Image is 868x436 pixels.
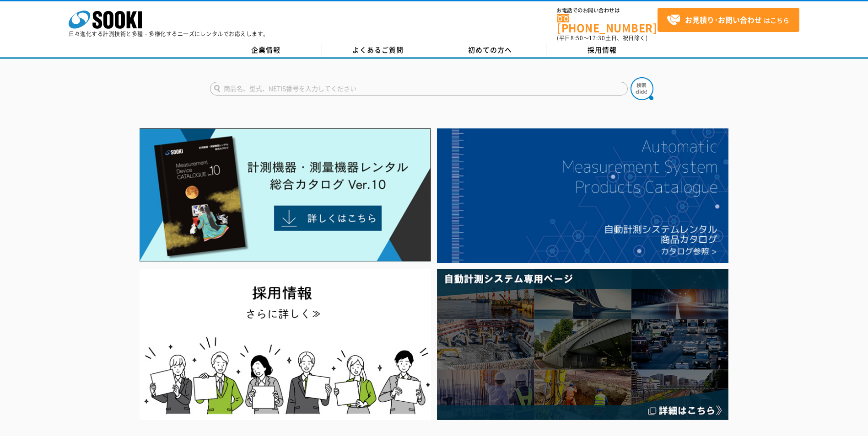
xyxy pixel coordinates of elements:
img: btn_search.png [631,77,653,100]
span: お電話でのお問い合わせは [557,8,658,13]
input: 商品名、型式、NETIS番号を入力してください [210,82,628,96]
a: お見積り･お問い合わせはこちら [658,8,799,32]
a: 採用情報 [546,43,658,57]
span: はこちら [667,13,789,27]
img: Catalog Ver10 [140,128,431,262]
span: 8:50 [571,34,583,42]
a: [PHONE_NUMBER] [557,14,658,33]
span: (平日 ～ 土日、祝日除く) [557,34,647,42]
img: 自動計測システム専用ページ [437,269,728,420]
strong: お見積り･お問い合わせ [685,14,762,25]
img: 自動計測システムカタログ [437,128,728,263]
span: 17:30 [589,34,605,42]
a: よくあるご質問 [322,43,434,57]
a: 企業情報 [210,43,322,57]
p: 日々進化する計測技術と多種・多様化するニーズにレンタルでお応えします。 [69,31,269,37]
span: 初めての方へ [468,45,512,55]
img: SOOKI recruit [140,269,431,420]
a: 初めての方へ [434,43,546,57]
